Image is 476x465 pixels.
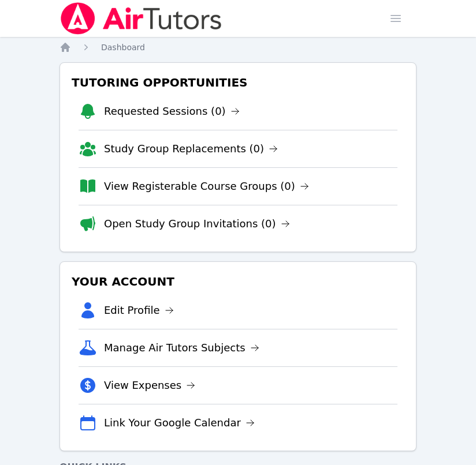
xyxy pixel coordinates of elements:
a: Study Group Replacements (0) [104,141,278,157]
a: View Registerable Course Groups (0) [104,178,309,194]
h3: Tutoring Opportunities [69,72,407,93]
a: Dashboard [101,42,145,53]
nav: Breadcrumb [59,42,416,53]
img: Air Tutors [59,2,223,35]
a: Open Study Group Invitations (0) [104,216,290,232]
a: Manage Air Tutors Subjects [104,340,259,356]
span: Dashboard [101,43,145,52]
a: Requested Sessions (0) [104,103,240,119]
a: Link Your Google Calendar [104,415,255,431]
h3: Your Account [69,271,407,292]
a: View Expenses [104,377,195,393]
a: Edit Profile [104,302,174,318]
